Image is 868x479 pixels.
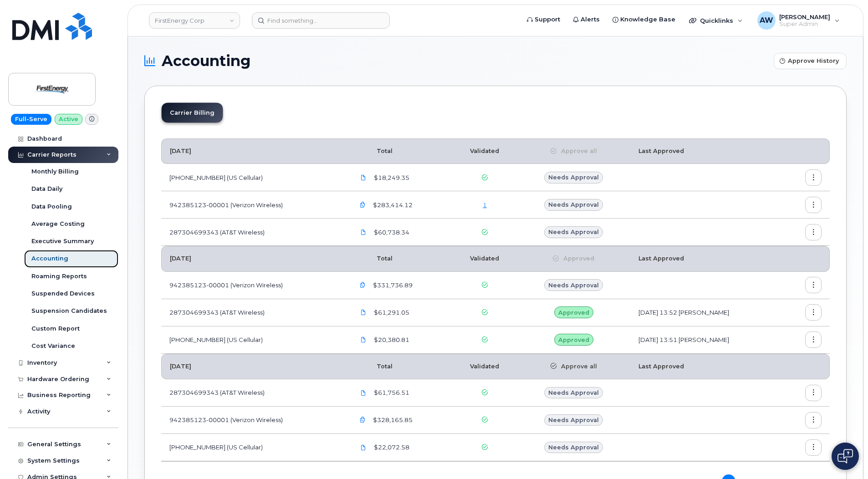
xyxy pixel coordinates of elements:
[372,388,409,397] span: $61,756.51
[372,228,409,237] span: $60,738.34
[630,326,783,354] td: [DATE] 13:51 [PERSON_NAME]
[452,138,517,164] th: Validated
[161,272,347,299] td: 942385123-00001 (Verizon Wireless)
[630,246,783,271] th: Last Approved
[558,336,589,344] span: Approved
[371,201,413,209] span: $283,414.12
[774,53,847,69] button: Approve History
[548,281,599,290] span: Needs Approval
[372,443,409,452] span: $22,072.58
[559,255,594,263] span: Approved
[161,379,347,407] td: 287304699343 (AT&T Wireless)
[161,326,347,354] td: [PHONE_NUMBER] (US Cellular)
[355,148,393,154] span: Total
[355,385,372,401] a: 287304699343_20250601_F.pdf
[161,246,347,271] th: [DATE]
[548,388,599,397] span: Needs Approval
[548,443,599,452] span: Needs Approval
[548,228,599,236] span: Needs Approval
[355,169,372,185] a: First Energy 175300282 Aug 2025.pdf
[548,200,599,209] span: Needs Approval
[355,332,372,348] a: First Energy 175300282 Jul 2025.pdf
[161,219,347,246] td: 287304699343 (AT&T Wireless)
[355,363,393,370] span: Total
[371,416,413,424] span: $328,165.85
[371,281,413,290] span: $331,736.89
[372,173,409,182] span: $18,249.35
[452,246,517,271] th: Validated
[161,407,347,434] td: 942385123-00001 (Verizon Wireless)
[630,138,783,164] th: Last Approved
[837,449,853,464] img: Open chat
[630,299,783,326] td: [DATE] 13:52 [PERSON_NAME]
[372,308,409,317] span: $61,291.05
[161,434,347,461] td: [PHONE_NUMBER] (US Cellular)
[162,54,250,68] span: Accounting
[355,255,393,262] span: Total
[630,354,783,379] th: Last Approved
[355,305,372,321] a: FirstEnergy.287304699343_20250701_F.pdf
[452,354,517,379] th: Validated
[161,138,347,164] th: [DATE]
[557,362,597,371] span: Approve all
[372,336,409,344] span: $20,380.81
[161,164,347,191] td: [PHONE_NUMBER] (US Cellular)
[483,201,487,209] a: 1
[161,354,347,379] th: [DATE]
[558,308,589,317] span: Approved
[548,173,599,182] span: Needs Approval
[161,299,347,326] td: 287304699343 (AT&T Wireless)
[788,56,839,65] span: Approve History
[548,416,599,424] span: Needs Approval
[557,147,597,155] span: Approve all
[161,191,347,219] td: 942385123-00001 (Verizon Wireless)
[355,224,372,240] a: FirstEnergy.287304699343_20250801_F.pdf
[355,439,372,455] a: First Energy 1753000282 June 2025-2.pdf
